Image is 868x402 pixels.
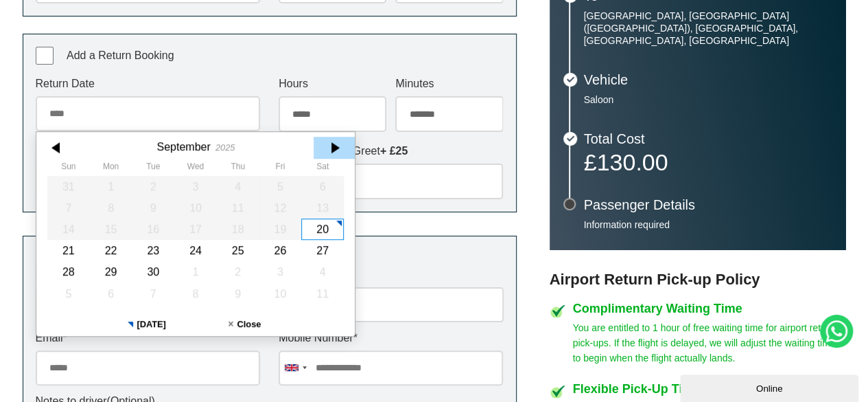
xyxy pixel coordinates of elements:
p: You are entitled to 1 hour of free waiting time for airport return pick-ups. If the flight is del... [573,320,846,366]
h3: Vehicle [584,73,832,87]
h3: Airport Return Pick-up Policy [550,271,846,289]
label: Return Date [36,78,260,89]
label: Mobile Number [279,333,503,344]
span: Add a Return Booking [67,49,174,61]
p: Information required [584,219,832,231]
strong: + £25 [380,145,408,157]
h4: Complimentary Waiting Time [573,302,846,315]
label: Hours [279,78,386,89]
p: £ [584,153,832,172]
label: Minutes [395,78,503,89]
p: Saloon [584,93,832,106]
span: 130.00 [596,149,668,175]
h4: Flexible Pick-Up Time [573,383,846,395]
iframe: chat widget [680,372,861,402]
div: United Kingdom: +44 [279,351,311,385]
label: Email [36,333,260,344]
p: [GEOGRAPHIC_DATA], [GEOGRAPHIC_DATA] ([GEOGRAPHIC_DATA]), [GEOGRAPHIC_DATA], [GEOGRAPHIC_DATA], [... [584,10,832,47]
input: Add a Return Booking [36,47,54,65]
h3: Passenger Details [584,198,832,212]
h3: Total Cost [584,132,832,146]
label: Return Meet & Greet [279,146,503,157]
